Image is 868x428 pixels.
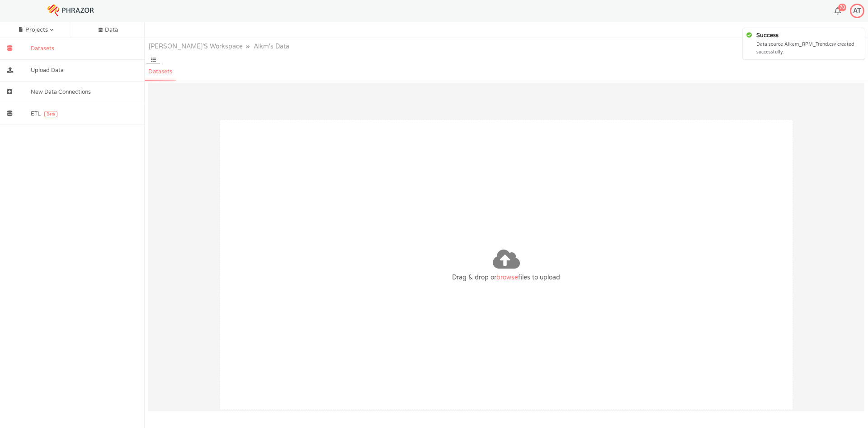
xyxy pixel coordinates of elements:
span: browse [496,274,518,281]
span: Alkm's data [253,42,290,51]
li: Alkm's workspace [148,42,253,51]
div: ETL [29,111,137,117]
nav: breadcrumb [145,38,566,54]
span: Data [105,26,118,34]
div: Datasets [29,45,137,52]
a: Alkm's data [253,42,290,51]
span: Beta [44,111,57,117]
button: Datasets [145,65,176,80]
div: Projects [25,26,48,34]
a: [PERSON_NAME]'s workspace [148,42,243,51]
span: Success [756,32,778,39]
span: Datasets [148,68,172,75]
button: 70 [835,7,841,15]
div: Upload Data [29,67,137,74]
div: Data source Alkem_RPM_Trend.csv created successfully. [756,41,862,56]
div: New Data Connections [29,89,137,96]
button: AT [844,2,868,20]
span: Drag & drop or files to upload [439,274,574,281]
span: [PERSON_NAME]'s workspace [148,42,243,51]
